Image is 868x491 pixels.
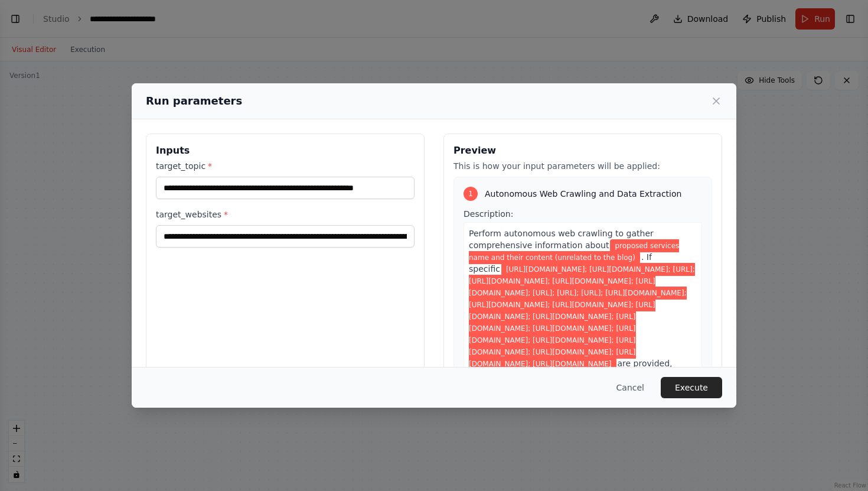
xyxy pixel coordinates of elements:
[156,144,415,158] h3: Inputs
[485,188,681,200] span: Autonomous Web Crawling and Data Extraction
[469,252,652,274] span: . If specific
[469,263,695,370] span: Variable: target_websites
[453,160,712,172] p: This is how your input parameters will be applied:
[661,377,722,398] button: Execute
[453,144,712,158] h3: Preview
[464,187,478,201] div: 1
[469,239,679,264] span: Variable: target_topic
[469,229,654,250] span: Perform autonomous web crawling to gather comprehensive information about
[146,93,242,109] h2: Run parameters
[156,209,415,220] label: target_websites
[156,160,415,172] label: target_topic
[464,209,513,219] span: Description:
[607,377,654,398] button: Cancel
